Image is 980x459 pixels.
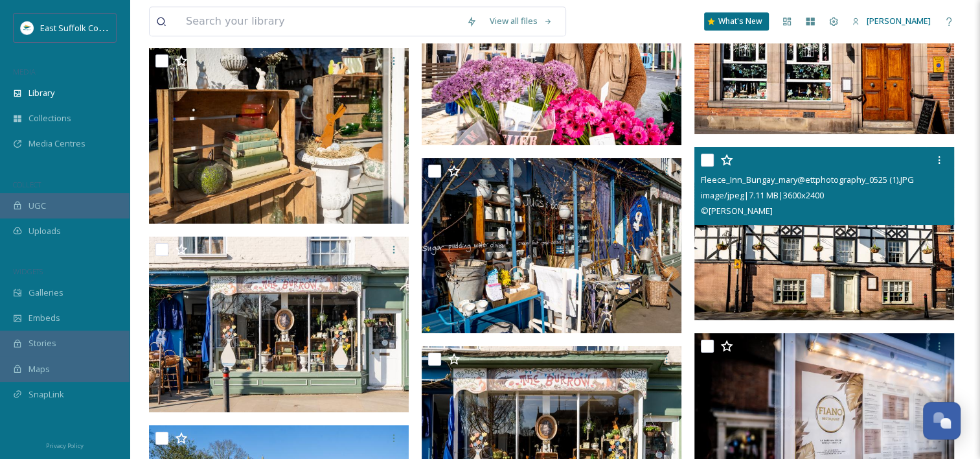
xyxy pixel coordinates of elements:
span: Fleece_Inn_Bungay_mary@ettphotography_0525 (1).JPG [701,174,914,185]
span: [PERSON_NAME] [867,15,931,27]
span: © [PERSON_NAME] [701,205,773,217]
span: Media Centres [28,137,85,150]
img: The_Burrow_Bungay_mary@ettphotography_0525 (3).JPG [149,48,412,224]
img: The_Shop_Bungay_mary@ettphotography_0525 (1).JPG [422,158,685,334]
span: SnapLink [28,388,64,401]
span: Galleries [28,287,63,299]
input: Search your library [179,7,460,36]
span: Library [28,87,54,99]
a: [PERSON_NAME] [845,8,937,34]
img: ESC%20Logo.png [21,21,34,34]
span: East Suffolk Council [40,21,117,34]
span: MEDIA [13,67,36,76]
span: UGC [28,200,46,212]
a: View all files [483,8,559,34]
span: COLLECT [13,180,41,189]
span: Uploads [28,225,61,237]
span: Privacy Policy [46,441,84,450]
span: image/jpeg | 7.11 MB | 3600 x 2400 [701,189,824,201]
span: Embeds [28,312,60,324]
button: Open Chat [923,402,961,440]
span: WIDGETS [13,266,43,276]
span: Stories [28,337,56,349]
span: Maps [28,363,50,375]
a: Privacy Policy [46,437,84,453]
a: What's New [704,12,769,30]
span: Collections [28,112,71,124]
img: Fleece_Inn_Bungay_mary@ettphotography_0525 (1).JPG [694,147,954,321]
img: The_Burrow_Bungay_mary@ettphotography_0525 (4).JPG [149,237,412,412]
